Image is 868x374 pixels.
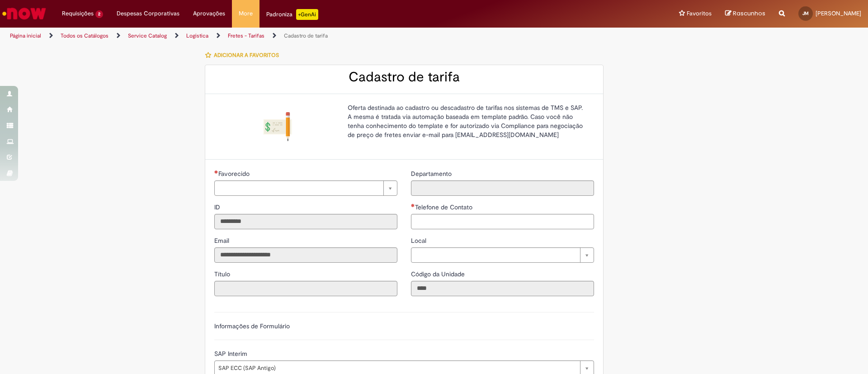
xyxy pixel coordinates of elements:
span: Despesas Corporativas [117,9,179,18]
a: Service Catalog [128,32,167,39]
input: Email [214,247,397,263]
span: Adicionar a Favoritos [214,52,279,59]
button: Adicionar a Favoritos [205,46,284,65]
p: Oferta destinada ao cadastro ou descadastro de tarifas nos sistemas de TMS e SAP. A mesma é trata... [348,103,587,139]
input: Telefone de Contato [411,214,594,229]
span: Somente leitura - Título [214,270,232,278]
span: Aprovações [193,9,225,18]
span: [PERSON_NAME] [816,9,861,17]
input: Código da Unidade [411,281,594,296]
a: Limpar campo Local [411,247,594,263]
span: 2 [95,10,103,18]
p: +GenAi [296,9,318,20]
span: Necessários - Favorecido [218,170,251,178]
a: Todos os Catálogos [61,32,108,39]
a: Rascunhos [725,9,765,18]
label: Somente leitura - Departamento [411,169,453,178]
input: ID [214,214,397,229]
span: Somente leitura - Email [214,237,231,245]
label: Somente leitura - Título [214,270,232,279]
ul: Trilhas de página [7,28,572,44]
a: Página inicial [10,32,41,39]
span: Rascunhos [733,9,765,18]
span: Somente leitura - ID [214,203,222,211]
span: Necessários [214,170,218,174]
h2: Cadastro de tarifa [214,70,594,85]
a: Fretes - Tarifas [228,32,264,39]
span: Local [411,237,428,245]
div: Padroniza [266,9,318,20]
span: JM [802,10,809,16]
a: Logistica [186,32,208,39]
input: Departamento [411,180,594,196]
label: Somente leitura - ID [214,203,222,212]
a: Limpar campo Favorecido [214,180,397,196]
img: Cadastro de tarifa [263,112,292,141]
a: Cadastro de tarifa [284,32,328,39]
span: Favoritos [687,9,712,18]
label: Somente leitura - Email [214,236,231,245]
span: SAP Interim [214,350,249,358]
label: Informações de Formulário [214,322,290,330]
span: Telefone de Contato [415,203,474,211]
span: Requisições [62,9,94,18]
span: Necessários [411,204,415,207]
span: More [239,9,253,18]
span: Somente leitura - Código da Unidade [411,270,467,278]
input: Título [214,281,397,296]
img: ServiceNow [1,5,47,23]
span: Somente leitura - Departamento [411,170,453,178]
label: Somente leitura - Código da Unidade [411,270,467,279]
